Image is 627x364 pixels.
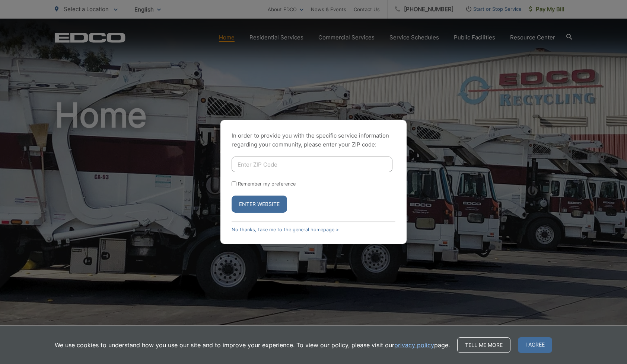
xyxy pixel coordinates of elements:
button: Enter Website [232,196,287,213]
a: Tell me more [457,337,510,353]
p: We use cookies to understand how you use our site and to improve your experience. To view our pol... [55,341,450,349]
label: Remember my preference [238,181,296,187]
a: No thanks, take me to the general homepage > [232,227,339,232]
input: Enter ZIP Code [232,157,392,172]
span: I agree [518,337,552,353]
a: privacy policy [394,341,434,349]
p: In order to provide you with the specific service information regarding your community, please en... [232,131,395,149]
